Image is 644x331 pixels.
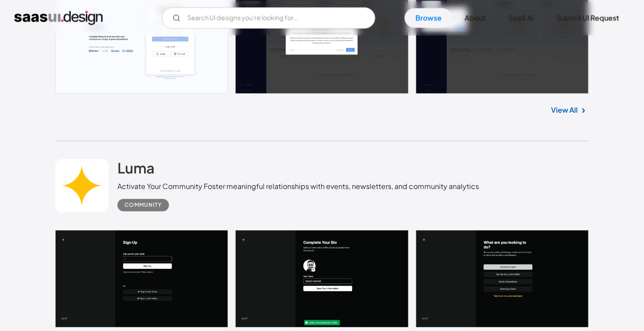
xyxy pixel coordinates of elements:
[117,159,155,181] a: Luma
[454,8,496,28] a: About
[551,105,578,115] a: View All
[546,8,630,28] a: Submit UI Request
[162,7,375,28] form: Email Form
[162,7,375,28] input: Search UI designs you're looking for...
[498,8,544,28] a: SaaS Ai
[117,181,479,192] div: Activate Your Community Foster meaningful relationships with events, newsletters, and community a...
[117,159,155,177] h2: Luma
[14,11,103,25] a: home
[405,8,452,28] a: Browse
[125,200,162,210] div: Community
